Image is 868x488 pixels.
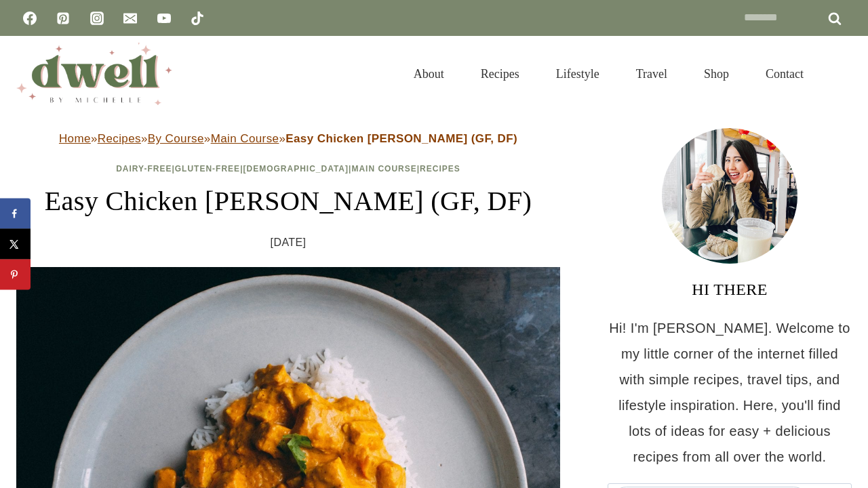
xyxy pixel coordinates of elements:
[16,181,560,222] h1: Easy Chicken [PERSON_NAME] (GF, DF)
[148,132,204,145] a: By Course
[243,164,349,174] a: [DEMOGRAPHIC_DATA]
[608,277,852,302] h3: HI THERE
[59,132,517,145] span: » » » »
[59,132,91,145] a: Home
[16,43,172,105] img: DWELL by michelle
[116,164,460,174] span: | | | |
[285,132,517,145] strong: Easy Chicken [PERSON_NAME] (GF, DF)
[420,164,460,174] a: Recipes
[116,164,172,174] a: Dairy-Free
[618,50,686,98] a: Travel
[211,132,279,145] a: Main Course
[351,164,416,174] a: Main Course
[50,5,77,32] a: Pinterest
[608,315,852,470] p: Hi! I'm [PERSON_NAME]. Welcome to my little corner of the internet filled with simple recipes, tr...
[117,5,144,32] a: Email
[686,50,747,98] a: Shop
[829,62,852,85] button: View Search Form
[83,5,111,32] a: Instagram
[98,132,141,145] a: Recipes
[462,50,538,98] a: Recipes
[151,5,178,32] a: YouTube
[16,5,43,32] a: Facebook
[395,50,462,98] a: About
[395,50,822,98] nav: Primary Navigation
[538,50,618,98] a: Lifestyle
[271,232,307,253] time: [DATE]
[184,5,211,32] a: TikTok
[747,50,822,98] a: Contact
[175,164,240,174] a: Gluten-Free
